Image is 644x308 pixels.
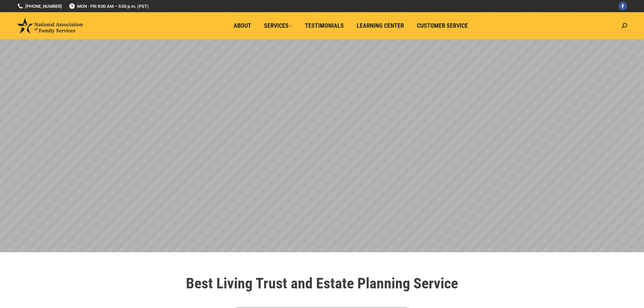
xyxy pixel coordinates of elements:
span: Services [264,22,292,29]
span: Testimonials [305,22,344,29]
a: [PHONE_NUMBER] [17,3,62,9]
a: Learning Center [352,19,409,32]
a: Facebook page opens in new window [618,2,627,10]
h1: Best Living Trust and Estate Planning Service [133,276,511,291]
span: Customer Service [417,22,468,29]
a: Testimonials [300,19,349,32]
a: Customer Service [412,19,473,32]
a: About [229,19,256,32]
span: Learning Center [357,22,404,29]
span: About [234,22,251,29]
span: MON - FRI 8:00 AM – 5:00 p.m. (PST) [69,3,149,9]
img: National Association of Family Services [17,18,83,33]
